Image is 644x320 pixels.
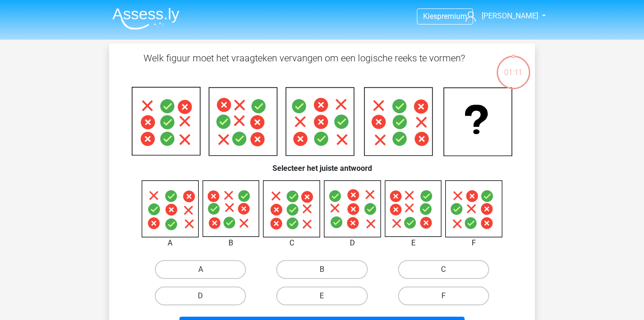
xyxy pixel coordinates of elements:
div: C [256,237,327,249]
h6: Selecteer het juiste antwoord [124,156,520,173]
div: D [317,237,388,249]
label: B [276,260,367,279]
a: [PERSON_NAME] [462,10,539,22]
div: F [438,237,509,249]
div: E [378,237,449,249]
a: Kiespremium [417,10,473,23]
span: premium [437,12,467,21]
div: 01:11 [496,55,531,78]
label: E [276,286,367,305]
label: A [155,260,246,279]
p: Welk figuur moet het vraagteken vervangen om een logische reeks te vormen? [124,51,484,79]
span: Kies [423,12,437,21]
div: B [195,237,267,249]
img: Assessly [112,8,179,30]
span: [PERSON_NAME] [482,11,538,20]
div: A [135,237,206,249]
label: C [398,260,489,279]
label: F [398,286,489,305]
label: D [155,286,246,305]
